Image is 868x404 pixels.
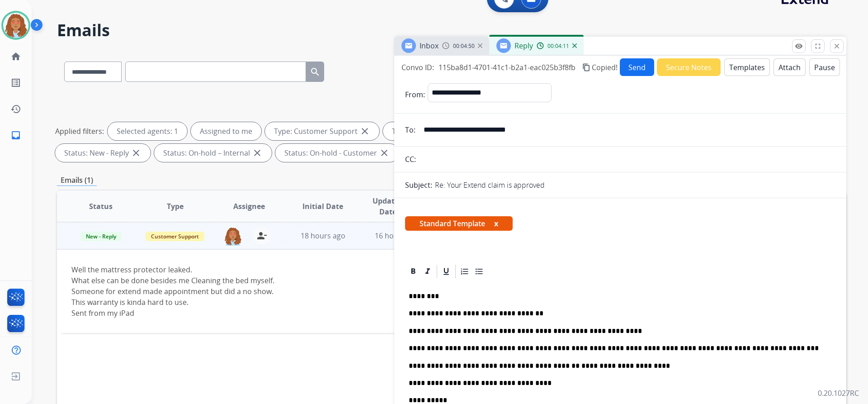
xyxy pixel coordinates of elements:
mat-icon: close [252,147,263,158]
button: Secure Notes [657,58,721,76]
div: Italic [421,265,434,278]
div: Bold [406,265,420,278]
mat-icon: content_copy [582,63,590,71]
div: Sent from my iPad [71,308,684,318]
h2: Emails [57,21,846,39]
span: Copied! [592,62,618,73]
span: 16 hours ago [375,231,420,241]
mat-icon: close [833,42,841,50]
span: Updated Date [368,195,409,217]
span: New - Reply [80,232,122,241]
div: Type: Shipping Protection [383,122,501,140]
p: Subject: [405,180,432,190]
span: Assignee [233,201,265,212]
mat-icon: history [10,104,21,114]
div: Status: New - Reply [55,144,151,162]
mat-icon: inbox [10,130,21,141]
p: From: [405,89,425,100]
button: Pause [809,58,840,76]
span: 00:04:50 [453,43,475,50]
span: Initial Date [302,201,343,212]
mat-icon: search [310,67,321,77]
button: Send [620,58,654,76]
mat-icon: home [10,51,21,62]
button: Copied! [581,62,618,73]
button: Attach [774,58,806,76]
button: Templates [724,58,770,76]
span: 00:04:11 [547,43,569,50]
mat-icon: remove_red_eye [795,42,803,50]
span: 18 hours ago [301,231,345,241]
p: Emails (1) [57,175,97,186]
mat-icon: close [359,126,370,137]
div: Status: On-hold - Customer [275,144,399,162]
p: To: [405,124,415,135]
div: Type: Customer Support [265,122,379,140]
p: 0.20.1027RC [818,388,859,399]
div: Status: On-hold – Internal [154,144,272,162]
mat-icon: list_alt [10,77,21,88]
p: Convo ID: [401,62,434,73]
div: Bullet List [472,265,486,278]
div: What else can be done besides me Cleaning the bed myself. [71,275,684,286]
mat-icon: close [379,147,390,158]
div: Assigned to me [191,122,261,140]
div: This warranty is kinda hard to use. [71,297,684,318]
div: Well the mattress protector leaked. [71,264,684,318]
div: Ordered List [458,265,472,278]
span: Inbox [420,41,439,51]
p: Re: Your Extend claim is approved [435,180,545,190]
span: 115ba8d1-4701-41c1-b2a1-eac025b3f8fb [439,62,576,72]
img: avatar [3,13,28,38]
p: CC: [405,154,416,165]
div: Underline [439,265,453,278]
span: Type [167,201,184,212]
img: agent-avatar [224,227,242,246]
span: Customer Support [146,232,204,241]
mat-icon: person_remove [256,230,267,241]
span: Status [89,201,113,212]
mat-icon: close [131,147,142,158]
div: Someone for extend made appointment but did a no show. [71,286,684,297]
span: Reply [514,41,533,51]
mat-icon: fullscreen [814,42,822,50]
button: x [494,218,498,229]
p: Applied filters: [55,126,104,137]
span: Standard Template [405,216,513,231]
div: Selected agents: 1 [108,122,187,140]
